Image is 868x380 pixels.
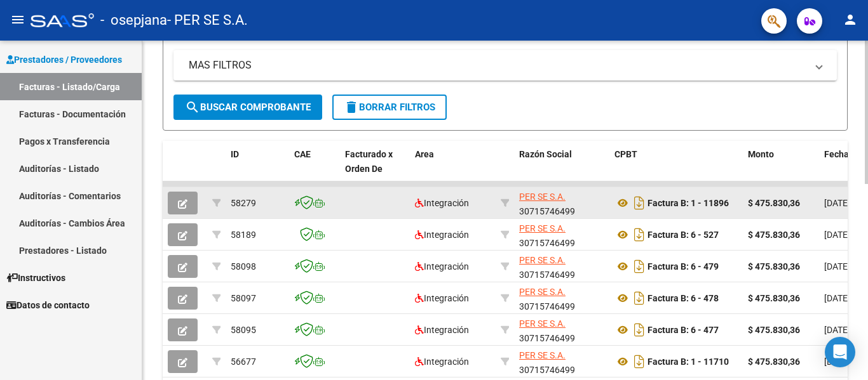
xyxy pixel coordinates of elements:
[294,149,311,159] span: CAE
[631,320,648,340] i: Descargar documento
[231,293,256,303] span: 58097
[173,50,837,81] mat-expansion-panel-header: MAS FILTROS
[648,325,719,335] strong: Factura B: 6 - 477
[631,256,648,277] i: Descargar documento
[824,230,850,240] span: [DATE]
[648,357,729,367] strong: Factura B: 1 - 11710
[415,357,469,367] span: Integración
[748,325,800,335] strong: $ 475.830,36
[415,198,469,208] span: Integración
[340,141,410,197] datatable-header-cell: Facturado x Orden De
[748,198,800,208] strong: $ 475.830,36
[289,141,340,197] datatable-header-cell: CAE
[345,149,393,174] span: Facturado x Orden De
[519,223,566,233] span: PER SE S.A.
[743,141,819,197] datatable-header-cell: Monto
[6,298,90,312] span: Datos de contacto
[185,100,200,115] mat-icon: search
[631,288,648,308] i: Descargar documento
[173,95,322,120] button: Buscar Comprobante
[231,357,256,367] span: 56677
[231,149,239,159] span: ID
[648,198,729,208] strong: Factura B: 1 - 11896
[609,141,743,197] datatable-header-cell: CPBT
[519,348,604,375] div: 30715746499
[519,287,566,297] span: PER SE S.A.
[415,149,434,159] span: Area
[519,149,572,159] span: Razón Social
[10,12,25,27] mat-icon: menu
[415,325,469,335] span: Integración
[519,317,604,343] div: 30715746499
[519,255,566,265] span: PER SE S.A.
[824,261,850,272] span: [DATE]
[631,225,648,245] i: Descargar documento
[748,230,800,240] strong: $ 475.830,36
[519,192,566,202] span: PER SE S.A.
[189,58,806,72] mat-panel-title: MAS FILTROS
[824,198,850,208] span: [DATE]
[825,337,855,367] div: Open Intercom Messenger
[415,230,469,240] span: Integración
[824,325,850,335] span: [DATE]
[514,141,609,197] datatable-header-cell: Razón Social
[519,190,604,216] div: 30715746499
[519,350,566,360] span: PER SE S.A.
[748,357,800,367] strong: $ 475.830,36
[748,261,800,272] strong: $ 475.830,36
[519,221,604,248] div: 30715746499
[519,318,566,329] span: PER SE S.A.
[648,293,719,303] strong: Factura B: 6 - 478
[415,261,469,272] span: Integración
[231,198,256,208] span: 58279
[748,293,800,303] strong: $ 475.830,36
[6,271,65,285] span: Instructivos
[648,230,719,240] strong: Factura B: 6 - 527
[100,6,167,34] span: - osepjana
[231,325,256,335] span: 58095
[824,293,850,303] span: [DATE]
[6,53,122,67] span: Prestadores / Proveedores
[614,149,637,159] span: CPBT
[226,141,289,197] datatable-header-cell: ID
[843,12,858,27] mat-icon: person
[648,261,719,272] strong: Factura B: 6 - 479
[631,193,648,213] i: Descargar documento
[410,141,496,197] datatable-header-cell: Area
[631,351,648,372] i: Descargar documento
[167,6,248,34] span: - PER SE S.A.
[519,253,604,280] div: 30715746499
[231,230,256,240] span: 58189
[344,102,435,113] span: Borrar Filtros
[415,293,469,303] span: Integración
[185,102,311,113] span: Buscar Comprobante
[519,285,604,311] div: 30715746499
[332,95,447,120] button: Borrar Filtros
[344,100,359,115] mat-icon: delete
[231,261,256,272] span: 58098
[824,357,850,367] span: [DATE]
[748,149,774,159] span: Monto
